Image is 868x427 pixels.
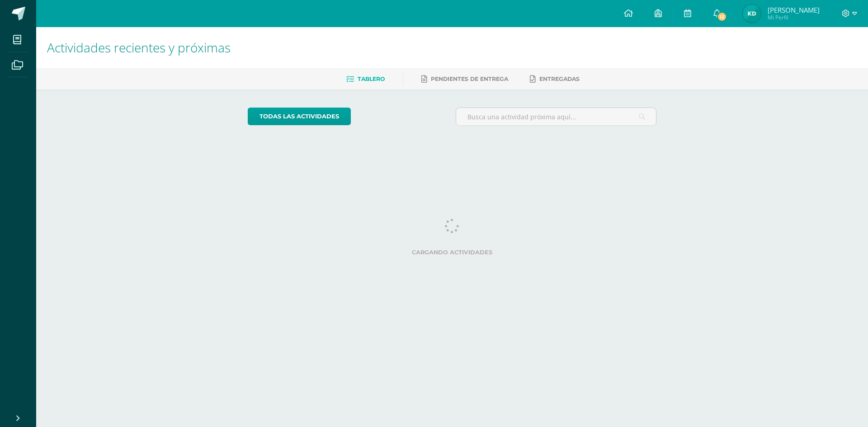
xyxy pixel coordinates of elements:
[346,72,385,86] a: Tablero
[717,12,727,22] span: 12
[358,75,385,82] span: Tablero
[421,72,508,86] a: Pendientes de entrega
[456,108,656,126] input: Busca una actividad próxima aquí...
[743,5,761,23] img: 77ed7064198431246cf87da581fe0263.png
[431,75,508,82] span: Pendientes de entrega
[47,39,231,56] span: Actividades recientes y próximas
[768,5,820,14] span: [PERSON_NAME]
[768,14,820,21] span: Mi Perfil
[248,249,657,256] label: Cargando actividades
[248,108,351,125] a: todas las Actividades
[530,72,580,86] a: Entregadas
[539,75,580,82] span: Entregadas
